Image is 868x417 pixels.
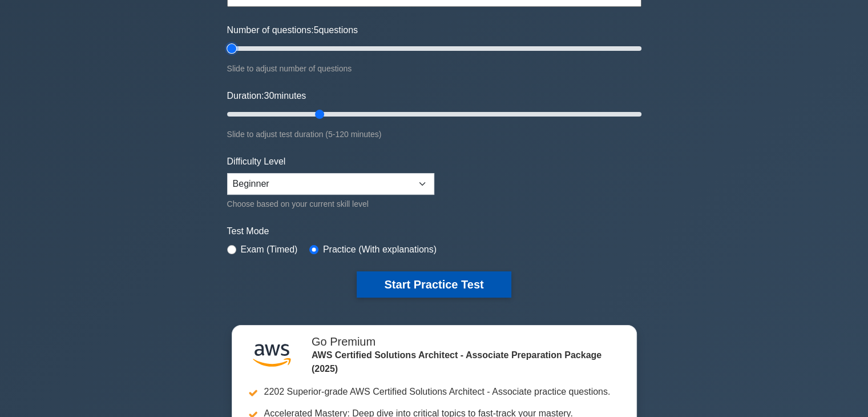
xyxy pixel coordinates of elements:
[264,91,274,101] span: 30
[227,127,641,141] div: Slide to adjust test duration (5-120 minutes)
[357,271,511,298] button: Start Practice Test
[227,197,434,211] div: Choose based on your current skill level
[323,243,437,256] label: Practice (With explanations)
[314,25,319,35] span: 5
[227,224,641,238] label: Test Mode
[227,89,306,103] label: Duration: minutes
[227,62,641,75] div: Slide to adjust number of questions
[241,243,298,256] label: Exam (Timed)
[227,23,358,37] label: Number of questions: questions
[227,155,286,169] label: Difficulty Level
